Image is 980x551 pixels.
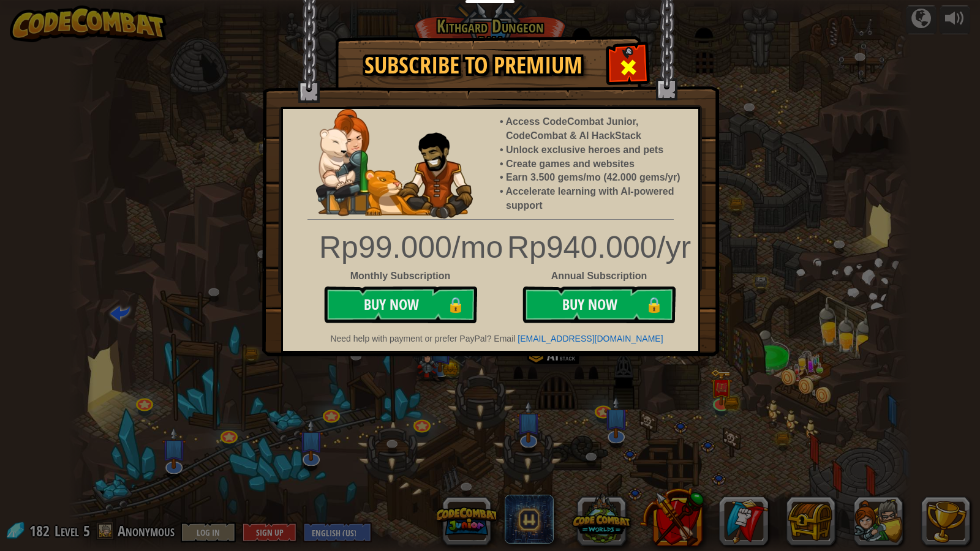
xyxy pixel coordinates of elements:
[319,269,481,283] div: Monthly Subscription
[274,269,707,283] div: Annual Subscription
[506,143,686,157] li: Unlock exclusive heroes and pets
[316,109,473,219] img: anya-and-nando-pet.webp
[506,157,686,171] li: Create games and websites
[324,287,477,323] button: Buy Now🔒
[518,334,663,343] a: [EMAIL_ADDRESS][DOMAIN_NAME]
[330,334,515,343] span: Need help with payment or prefer PayPal? Email
[522,287,676,323] button: Buy Now🔒
[348,53,599,78] h1: Subscribe to Premium
[506,185,686,213] li: Accelerate learning with AI-powered support
[506,115,686,143] li: Access CodeCombat Junior, CodeCombat & AI HackStack
[319,226,481,269] div: Rp99.000/mo
[274,226,707,269] div: Rp940.000/yr
[506,171,686,185] li: Earn 3.500 gems/mo (42.000 gems/yr)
